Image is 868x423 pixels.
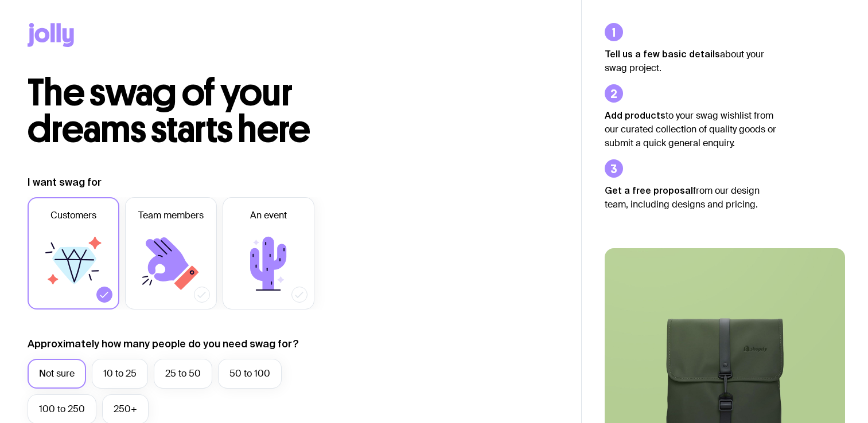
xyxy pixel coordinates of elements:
label: Approximately how many people do you need swag for? [28,337,299,351]
strong: Add products [605,110,665,120]
span: Customers [50,209,96,222]
label: I want swag for [28,175,102,189]
label: Not sure [28,359,86,389]
span: An event [250,209,287,222]
strong: Tell us a few basic details [605,49,720,59]
strong: Get a free proposal [605,185,693,195]
label: 50 to 100 [218,359,282,389]
p: from our design team, including designs and pricing. [605,183,777,211]
p: to your swag wishlist from our curated collection of quality goods or submit a quick general enqu... [605,108,777,150]
span: The swag of your dreams starts here [28,70,310,152]
span: Team members [138,209,204,222]
label: 10 to 25 [92,359,148,389]
p: about your swag project. [605,47,777,75]
label: 25 to 50 [154,359,212,389]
